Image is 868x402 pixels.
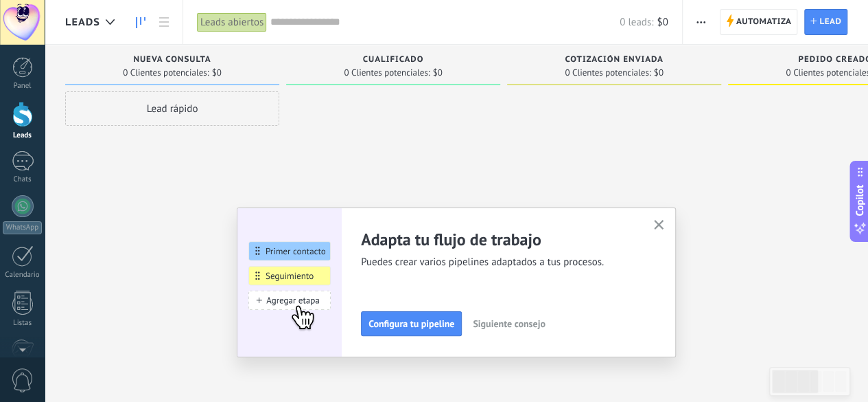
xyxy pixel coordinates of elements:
h2: Adapta tu flujo de trabajo [361,229,637,250]
span: 0 Clientes potenciales: [123,69,209,77]
span: Cualificado [363,55,424,65]
span: $0 [212,69,222,77]
div: Panel [3,82,43,91]
span: 0 leads: [620,16,653,29]
div: Cotización enviada [514,55,714,67]
button: Más [691,9,711,35]
span: 0 Clientes potenciales: [565,69,650,77]
button: Configura tu pipeline [361,311,462,336]
div: Leads [3,131,43,140]
div: WhatsApp [3,221,42,234]
span: Lead [819,10,841,34]
span: 0 Clientes potenciales: [344,69,430,77]
span: Siguiente consejo [473,319,545,328]
span: Copilot [853,184,867,216]
div: Calendario [3,271,43,280]
a: Automatiza [720,9,798,35]
span: $0 [433,69,443,77]
span: $0 [654,69,664,77]
div: Chats [3,175,43,184]
div: Nueva consulta [72,55,272,67]
span: Leads [65,16,100,29]
a: Lista [152,9,176,36]
a: Lead [804,9,847,35]
button: Siguiente consejo [467,313,551,334]
div: Lead rápido [65,91,279,126]
div: Listas [3,319,43,328]
span: Configura tu pipeline [368,319,454,328]
span: Automatiza [736,10,792,34]
div: Leads abiertos [197,12,267,32]
span: $0 [657,16,668,29]
span: Puedes crear varios pipelines adaptados a tus procesos. [361,256,637,269]
a: Leads [129,9,152,36]
span: Cotización enviada [565,55,664,65]
div: Cualificado [293,55,493,67]
span: Nueva consulta [133,55,211,65]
